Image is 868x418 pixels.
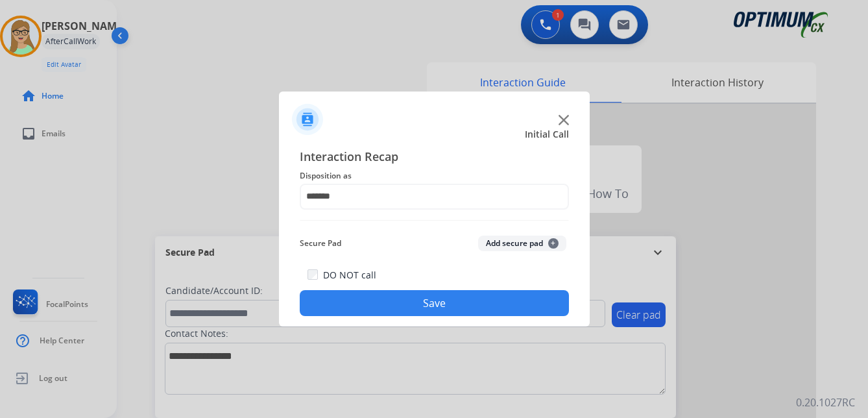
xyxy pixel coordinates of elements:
[300,290,569,316] button: Save
[548,238,559,249] span: +
[300,220,569,221] img: contact-recap-line.svg
[292,104,323,135] img: contactIcon
[300,168,569,184] span: Disposition as
[525,128,569,141] span: Initial Call
[323,269,376,282] label: DO NOT call
[300,147,569,168] span: Interaction Recap
[796,395,855,410] p: 0.20.1027RC
[300,236,341,251] span: Secure Pad
[478,236,566,251] button: Add secure pad+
